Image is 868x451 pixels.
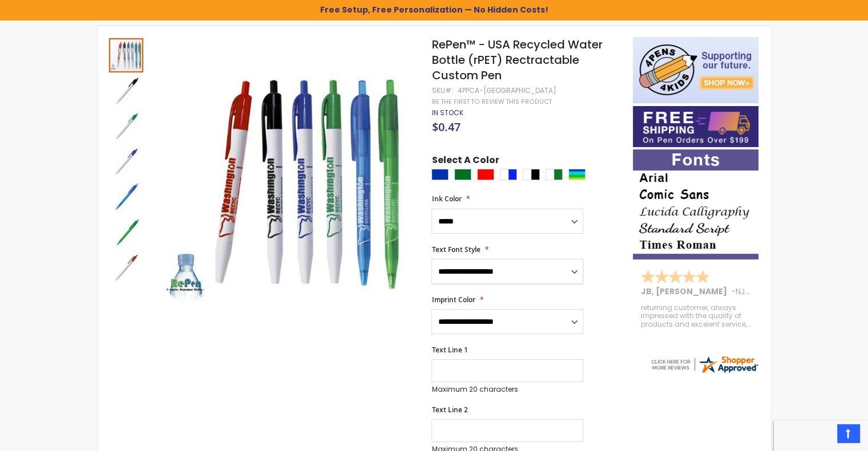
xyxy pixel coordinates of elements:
[641,304,752,328] div: returning customer, always impressed with the quality of products and excelent service, will retu...
[546,169,563,180] div: White|Green
[109,250,143,285] img: RePen™ - USA Recycled Water Bottle (rPET) Rectractable Custom Pen
[109,180,143,214] img: RePen™ - USA Recycled Water Bottle (rPET) Rectractable Custom Pen
[109,214,144,249] div: RePen™ - USA Recycled Water Bottle (rPET) Rectractable Custom Pen
[477,169,494,180] div: Red
[457,86,556,95] div: 4PPCA-[GEOGRAPHIC_DATA]
[431,169,449,180] div: Blue
[109,109,143,143] img: RePen™ - USA Recycled Water Bottle (rPET) Rectractable Custom Pen
[633,106,758,147] img: Free shipping on orders over $199
[431,108,463,117] span: In stock
[431,405,467,415] span: Text Line 2
[431,154,499,169] span: Select A Color
[109,215,143,249] img: RePen™ - USA Recycled Water Bottle (rPET) Rectractable Custom Pen
[736,286,750,297] span: NJ
[431,295,475,304] span: Imprint Color
[431,119,460,135] span: $0.47
[649,354,759,375] img: 4pens.com widget logo
[641,286,731,297] span: JB, [PERSON_NAME]
[109,108,144,143] div: RePen™ - USA Recycled Water Bottle (rPET) Rectractable Custom Pen
[431,97,551,106] a: Be the first to review this product
[431,36,602,83] span: RePen™ - USA Recycled Water Bottle (rPET) Rectractable Custom Pen
[500,169,517,180] div: White|Blue
[649,367,759,377] a: 4pens.com certificate URL
[633,149,758,259] img: font-personalization-examples
[109,178,144,214] div: RePen™ - USA Recycled Water Bottle (rPET) Rectractable Custom Pen
[431,108,463,117] div: Availability
[109,72,144,108] div: RePen™ - USA Recycled Water Bottle (rPET) Rectractable Custom Pen
[109,74,143,108] img: RePen™ - USA Recycled Water Bottle (rPET) Rectractable Custom Pen
[155,54,416,314] img: RePen™ - USA Recycled Water Bottle (rPET) Rectractable Custom Pen
[109,143,144,178] div: RePen™ - USA Recycled Water Bottle (rPET) Rectractable Custom Pen
[109,249,143,285] div: RePen™ - USA Recycled Water Bottle (rPET) Rectractable Custom Pen
[431,194,461,204] span: Ink Color
[431,245,480,254] span: Text Font Style
[431,345,467,355] span: Text Line 1
[454,169,471,180] div: Green
[523,169,540,180] div: White|Black
[568,169,586,180] div: Assorted
[731,286,830,297] span: - ,
[633,37,758,103] img: 4pens 4 kids
[774,420,868,451] iframe: Google Customer Reviews
[109,37,144,72] div: RePen™ - USA Recycled Water Bottle (rPET) Rectractable Custom Pen
[431,385,583,394] p: Maximum 20 characters
[431,86,453,95] strong: SKU
[109,144,143,178] img: RePen™ - USA Recycled Water Bottle (rPET) Rectractable Custom Pen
